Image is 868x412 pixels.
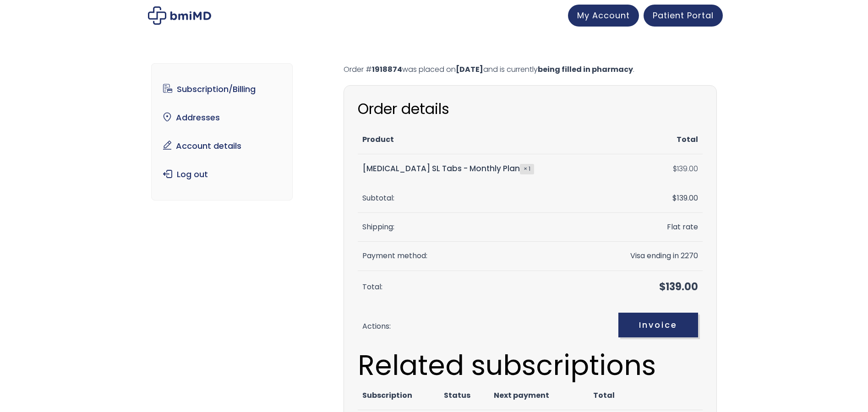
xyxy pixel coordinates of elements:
[158,136,285,156] a: Account details
[653,10,714,21] span: Patient Portal
[593,390,615,401] span: Total
[358,304,589,349] th: Actions:
[358,184,589,213] th: Subtotal:
[148,6,211,25] img: My account
[358,349,703,381] h2: Related subscriptions
[358,154,589,184] td: [MEDICAL_DATA] SL Tabs - Monthly Plan
[358,125,589,154] th: Product
[644,5,723,27] a: Patient Portal
[673,163,698,174] bdi: 139.00
[589,213,703,242] td: Flat rate
[358,99,703,119] h2: Order details
[444,390,470,401] span: Status
[672,193,698,203] span: 139.00
[158,165,285,184] a: Log out
[672,193,677,203] span: $
[158,80,285,99] a: Subscription/Billing
[618,313,698,337] a: Invoice order number 1918874
[362,390,412,401] span: Subscription
[589,125,703,154] th: Total
[659,280,666,294] span: $
[358,271,589,304] th: Total:
[520,164,534,174] strong: × 1
[494,390,549,401] span: Next payment
[456,64,483,75] mark: [DATE]
[158,108,285,127] a: Addresses
[577,10,630,21] span: My Account
[358,242,589,271] th: Payment method:
[344,63,717,76] p: Order # was placed on and is currently .
[659,280,698,294] span: 139.00
[358,213,589,242] th: Shipping:
[372,64,402,75] mark: 1918874
[589,242,703,271] td: Visa ending in 2270
[538,64,633,75] mark: being filled in pharmacy
[568,5,639,27] a: My Account
[673,163,677,174] span: $
[151,63,293,201] nav: Account pages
